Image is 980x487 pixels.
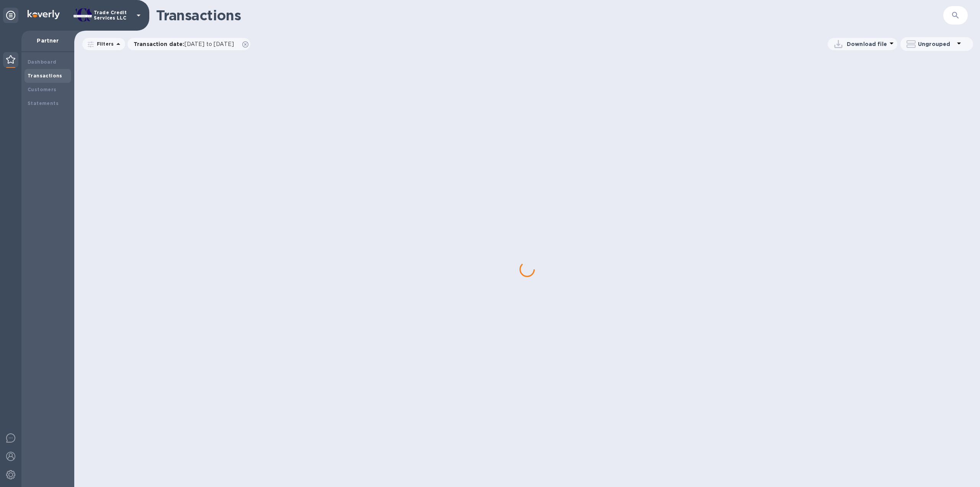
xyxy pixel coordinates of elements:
div: Unpin categories [3,8,18,23]
h1: Transactions [156,7,805,23]
p: Download file [847,40,887,48]
b: Customers [28,87,57,92]
p: Partner [28,37,68,44]
p: Transaction date : [134,40,238,48]
span: [DATE] to [DATE] [185,41,234,47]
b: Transactions [28,73,62,79]
div: Transaction date:[DATE] to [DATE] [127,38,250,50]
b: Statements [28,100,59,106]
img: Logo [28,10,60,19]
p: Filters [94,41,114,47]
p: Trade Credit Services LLC [94,10,132,21]
b: Dashboard [28,59,57,65]
img: Partner [6,55,15,64]
p: Ungrouped [918,40,954,48]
